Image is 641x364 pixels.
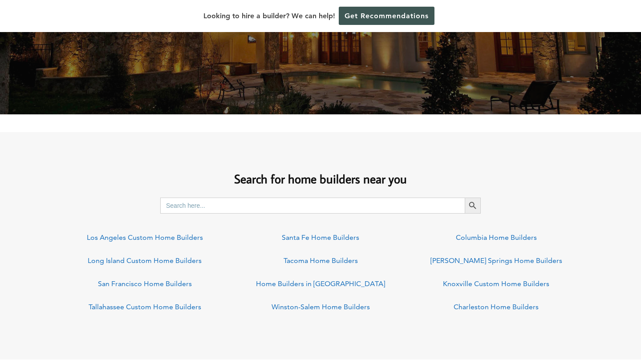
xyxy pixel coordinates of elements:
a: Santa Fe Home Builders [282,233,359,242]
a: Tacoma Home Builders [284,256,358,265]
input: Search here... [160,198,465,214]
a: San Francisco Home Builders [98,279,192,288]
a: Columbia Home Builders [456,233,537,242]
a: Winston-Salem Home Builders [272,303,370,311]
a: Get Recommendations [339,7,434,25]
a: Tallahassee Custom Home Builders [89,303,201,311]
a: Home Builders in [GEOGRAPHIC_DATA] [256,279,385,288]
iframe: Drift Widget Chat Controller [470,300,630,353]
a: Charleston Home Builders [454,303,539,311]
a: Los Angeles Custom Home Builders [87,233,203,242]
a: [PERSON_NAME] Springs Home Builders [430,256,562,265]
svg: Search [468,201,478,210]
a: Knoxville Custom Home Builders [443,279,549,288]
a: Long Island Custom Home Builders [88,256,202,265]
